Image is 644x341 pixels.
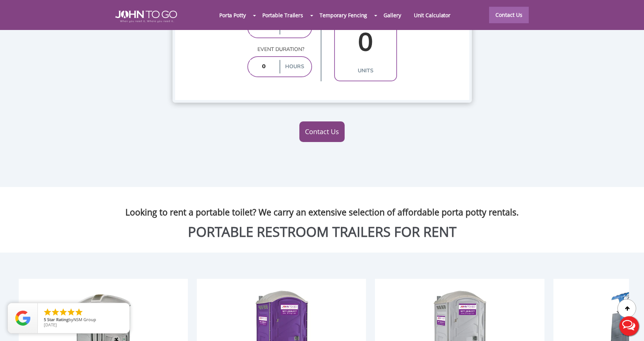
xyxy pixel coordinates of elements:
[280,60,309,73] label: hours
[115,10,177,22] img: JOHN to go
[256,7,309,23] a: Portable Trailers
[67,308,76,317] li: 
[43,308,52,317] li: 
[250,60,278,73] input: 0
[408,7,457,23] a: Unit Calculator
[489,7,529,23] a: Contact Us
[59,308,68,317] li: 
[6,224,638,239] h2: PORTABLE RESTROOM TRAILERS FOR RENT
[213,7,252,23] a: Porta Potty
[6,194,638,217] h3: Looking to rent a portable toilet? We carry an extensive selection of affordable porta potty rent...
[377,7,407,23] a: Gallery
[51,308,60,317] li: 
[337,21,394,64] input: 0
[614,311,644,341] button: Live Chat
[337,64,394,78] label: units
[47,317,68,322] span: Star Rating
[313,7,373,23] a: Temporary Fencing
[15,311,30,326] img: Review Rating
[44,322,57,328] span: [DATE]
[73,317,96,322] span: NSM Group
[299,121,345,142] a: Contact Us
[44,317,123,323] span: by
[247,46,312,53] p: Event duration?
[74,308,83,317] li: 
[44,317,46,322] span: 5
